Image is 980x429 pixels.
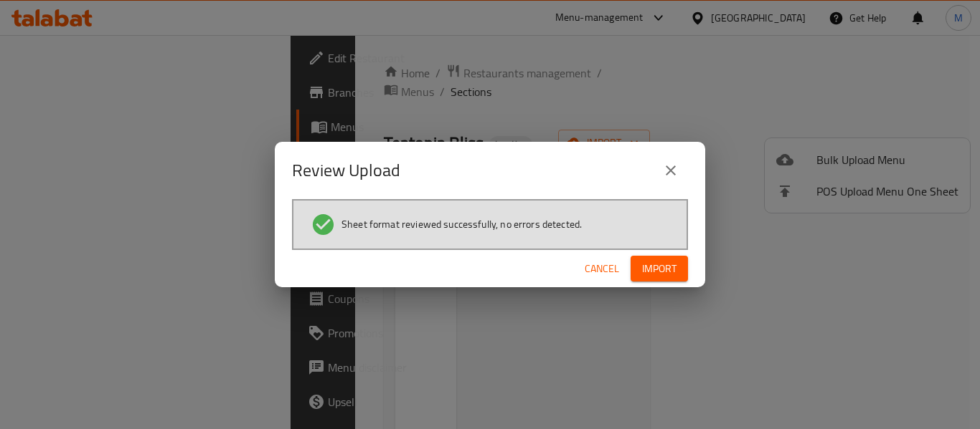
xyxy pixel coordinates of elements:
[585,260,619,278] span: Cancel
[292,159,400,182] h2: Review Upload
[631,256,688,282] button: Import
[642,260,677,278] span: Import
[654,153,688,188] button: close
[341,217,582,231] span: Sheet format reviewed successfully, no errors detected.
[579,256,625,282] button: Cancel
